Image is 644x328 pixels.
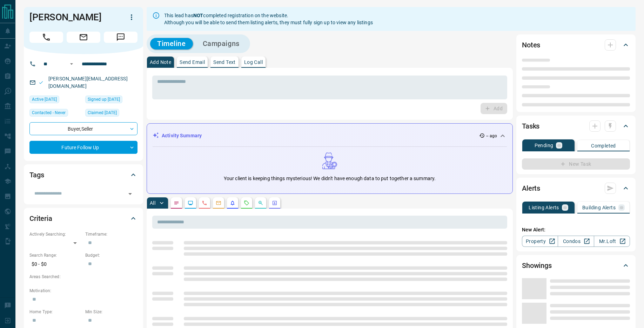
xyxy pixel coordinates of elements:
[193,13,203,18] strong: NOT
[591,143,616,148] p: Completed
[85,309,137,315] p: Min Size:
[196,38,247,50] button: Campaigns
[29,213,52,224] h2: Criteria
[29,288,137,294] p: Motivation:
[67,60,76,68] button: Open
[272,200,277,206] svg: Agent Actions
[125,189,135,199] button: Open
[29,309,82,315] p: Home Type:
[522,118,630,135] div: Tasks
[558,236,594,247] a: Condos
[522,180,630,197] div: Alerts
[85,231,137,237] p: Timeframe:
[174,200,179,206] svg: Notes
[29,258,82,270] p: $0 - $0
[29,141,137,154] div: Future Follow Up
[244,200,249,206] svg: Requests
[29,166,137,183] div: Tags
[150,38,193,50] button: Timeline
[522,37,630,53] div: Notes
[88,109,117,116] span: Claimed [DATE]
[164,9,373,29] div: This lead has completed registration on the website. Although you will be able to send them listi...
[188,200,193,206] svg: Lead Browsing Activity
[85,96,137,105] div: Mon Jan 27 2025
[29,210,137,227] div: Criteria
[29,169,44,181] h2: Tags
[594,236,630,247] a: Mr.Loft
[85,109,137,119] div: Mon Jan 27 2025
[522,226,630,234] p: New Alert:
[180,60,205,65] p: Send Email
[39,80,43,85] svg: Email Valid
[32,96,57,103] span: Active [DATE]
[153,129,507,142] div: Activity Summary-- ago
[522,39,540,51] h2: Notes
[29,231,82,237] p: Actively Searching:
[29,12,115,23] h1: [PERSON_NAME]
[29,122,137,135] div: Buyer , Seller
[150,201,155,205] p: All
[32,109,66,116] span: Contacted - Never
[88,96,120,103] span: Signed up [DATE]
[48,76,128,89] a: [PERSON_NAME][EMAIL_ADDRESS][DOMAIN_NAME]
[104,32,137,43] span: Message
[230,200,235,206] svg: Listing Alerts
[202,200,207,206] svg: Calls
[258,200,263,206] svg: Opportunities
[486,133,497,139] p: -- ago
[85,252,137,258] p: Budget:
[150,60,171,65] p: Add Note
[582,205,616,210] p: Building Alerts
[67,32,100,43] span: Email
[29,96,82,105] div: Mon Jan 27 2025
[213,60,236,65] p: Send Text
[162,132,202,139] p: Activity Summary
[522,183,540,194] h2: Alerts
[216,200,221,206] svg: Emails
[529,205,559,210] p: Listing Alerts
[522,260,552,271] h2: Showings
[535,143,554,148] p: Pending
[244,60,263,65] p: Log Call
[522,257,630,274] div: Showings
[522,120,539,132] h2: Tasks
[522,236,558,247] a: Property
[29,32,63,43] span: Call
[29,252,82,258] p: Search Range:
[29,274,137,280] p: Areas Searched:
[224,175,436,182] p: Your client is keeping things mysterious! We didn't have enough data to put together a summary.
